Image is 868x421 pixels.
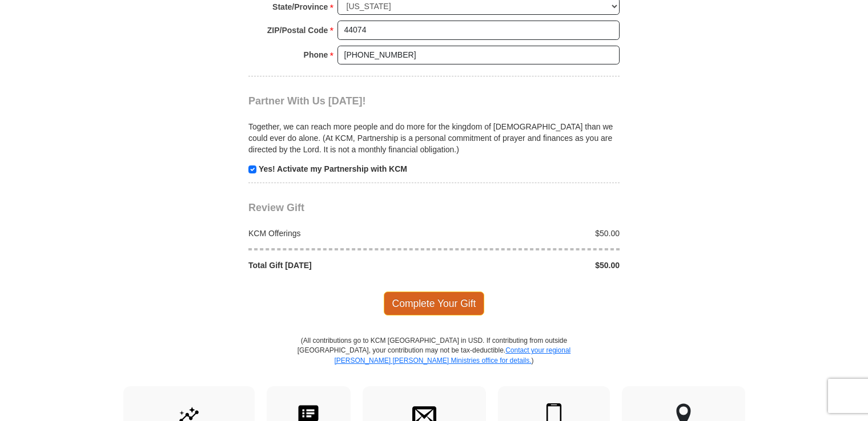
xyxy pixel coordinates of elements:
div: Total Gift [DATE] [243,260,435,271]
p: Together, we can reach more people and do more for the kingdom of [DEMOGRAPHIC_DATA] than we coul... [248,121,620,155]
div: KCM Offerings [243,228,435,239]
p: (All contributions go to KCM [GEOGRAPHIC_DATA] in USD. If contributing from outside [GEOGRAPHIC_D... [297,336,571,386]
span: Review Gift [248,202,304,213]
strong: ZIP/Postal Code [267,22,328,38]
div: $50.00 [434,260,626,271]
strong: Phone [304,47,328,63]
span: Complete Your Gift [384,292,485,315]
a: Contact your regional [PERSON_NAME] [PERSON_NAME] Ministries office for details. [334,346,570,364]
div: $50.00 [434,228,626,239]
strong: Yes! Activate my Partnership with KCM [259,164,407,173]
span: Partner With Us [DATE]! [248,95,366,107]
